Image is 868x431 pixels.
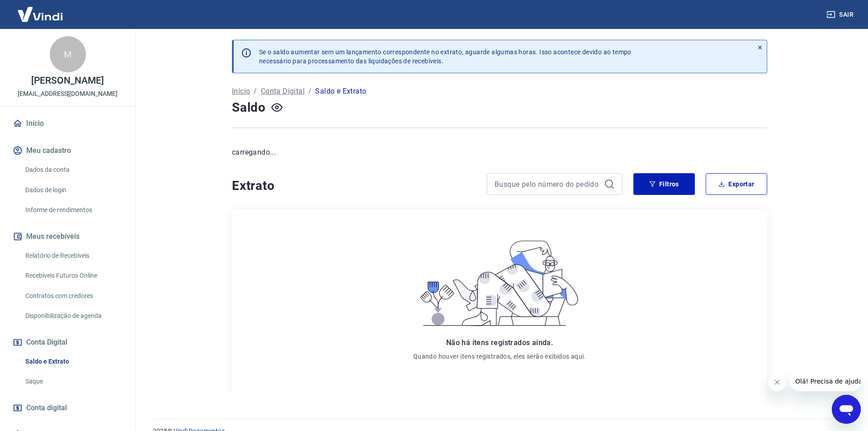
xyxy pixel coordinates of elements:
[413,352,586,361] p: Quando houver itens registrados, eles serão exibidos aqui.
[706,173,767,195] button: Exportar
[308,86,311,97] p: /
[832,395,861,424] iframe: Botão para abrir a janela de mensagens
[315,86,366,97] p: Saldo e Extrato
[22,352,124,371] a: Saldo e Extrato
[22,161,124,179] a: Dados da conta
[825,6,857,23] button: Sair
[232,86,250,97] a: Início
[11,0,70,28] img: Vindi
[261,86,305,97] a: Conta Digital
[22,266,124,285] a: Recebíveis Futuros Online
[11,141,124,161] button: Meu cadastro
[232,177,476,195] h4: Extrato
[495,177,600,191] input: Busque pelo número do pedido
[232,99,266,117] h4: Saldo
[790,371,861,391] iframe: Mensagem da empresa
[11,114,124,133] a: Início
[50,36,86,72] div: M
[22,181,124,199] a: Dados de login
[232,147,767,158] p: carregando...
[768,373,786,391] iframe: Fechar mensagem
[11,398,124,418] a: Conta digital
[18,89,118,99] p: [EMAIL_ADDRESS][DOMAIN_NAME]
[254,86,257,97] p: /
[259,47,632,66] p: Se o saldo aumentar sem um lançamento correspondente no extrato, aguarde algumas horas. Isso acon...
[22,246,124,265] a: Relatório de Recebíveis
[22,287,124,305] a: Contratos com credores
[31,76,104,85] p: [PERSON_NAME]
[22,201,124,219] a: Informe de rendimentos
[22,372,124,391] a: Saque
[11,227,124,246] button: Meus recebíveis
[633,173,695,195] button: Filtros
[22,307,124,325] a: Disponibilização de agenda
[5,6,76,14] span: Olá! Precisa de ajuda?
[446,338,553,347] span: Não há itens registrados ainda.
[11,332,124,352] button: Conta Digital
[26,402,67,414] span: Conta digital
